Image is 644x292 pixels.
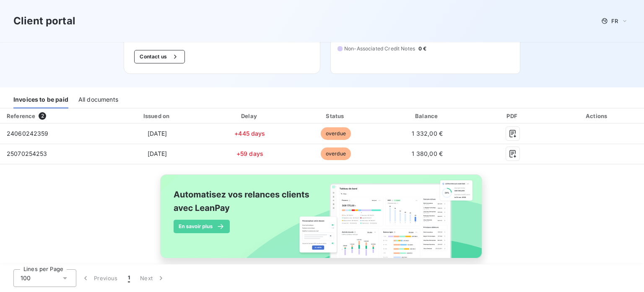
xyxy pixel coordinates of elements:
[611,18,618,24] span: FR
[108,112,206,120] div: Issued on
[148,130,167,137] span: [DATE]
[21,274,31,282] span: 100
[76,269,123,287] button: Previous
[78,91,118,108] div: All documents
[128,274,130,282] span: 1
[293,112,378,120] div: Status
[236,150,263,157] span: +59 days
[134,50,185,63] button: Contact us
[153,169,491,273] img: banner
[135,269,170,287] button: Next
[7,130,49,137] span: 24060242359
[477,112,549,120] div: PDF
[13,13,75,29] h3: Client portal
[552,112,642,120] div: Actions
[321,147,351,160] span: overdue
[418,45,426,53] span: 0 €
[234,130,265,137] span: +445 days
[13,91,68,108] div: Invoices to be paid
[210,112,291,120] div: Delay
[412,150,443,157] span: 1 380,00 €
[123,269,135,287] button: 1
[148,150,167,157] span: [DATE]
[381,112,473,120] div: Balance
[7,150,47,157] span: 25070254253
[412,130,443,137] span: 1 332,00 €
[321,127,351,140] span: overdue
[39,112,46,120] span: 2
[344,45,415,53] span: Non-Associated Credit Notes
[7,113,35,119] div: Reference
